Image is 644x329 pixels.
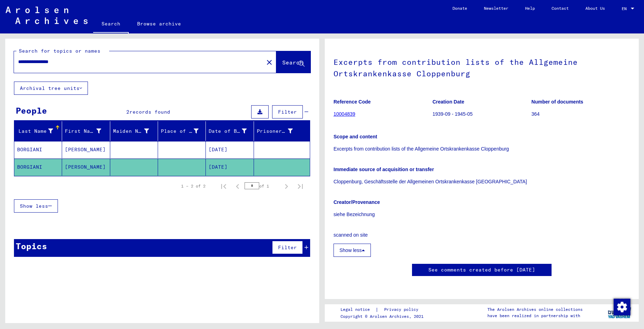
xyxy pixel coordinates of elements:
[272,105,303,118] button: Filter
[206,141,254,158] mat-cell: [DATE]
[278,244,297,251] span: Filter
[276,51,310,73] button: Search
[334,167,434,172] b: Immediate source of acquisition or transfer
[265,58,274,67] mat-icon: close
[334,178,630,185] p: Cloppenburg, Geschäftsstelle der Allgemeinen Ortskrankenkasse [GEOGRAPHIC_DATA]
[279,179,293,193] button: Next page
[17,125,62,137] div: Last Name
[334,199,380,205] b: Creator/Provenance
[334,145,630,153] p: Excerpts from contribution lists of the Allgemeine Ortskrankenkasse Cloppenburg
[613,298,630,315] div: Change consent
[158,121,206,141] mat-header-cell: Place of Birth
[334,244,371,257] button: Show less
[62,121,110,141] mat-header-cell: First Name
[209,125,255,137] div: Date of Birth
[16,104,47,117] div: People
[16,240,47,252] div: Topics
[181,183,205,189] div: 1 – 2 of 2
[231,179,245,193] button: Previous page
[14,199,58,213] button: Show less
[340,313,427,320] p: Copyright © Arolsen Archives, 2021
[487,313,583,319] p: have been realized in partnership with
[334,231,630,239] p: scanned on site
[126,109,129,115] span: 2
[62,141,110,158] mat-cell: [PERSON_NAME]
[257,128,293,135] div: Prisoner #
[217,179,231,193] button: First page
[272,241,303,254] button: Filter
[428,266,535,274] a: See comments created before [DATE]
[245,183,279,189] div: of 1
[206,159,254,176] mat-cell: [DATE]
[531,110,630,118] p: 364
[20,203,48,209] span: Show less
[129,15,189,32] a: Browse archive
[293,179,307,193] button: Last page
[257,125,301,137] div: Prisoner #
[113,128,149,135] div: Maiden Name
[282,59,303,66] span: Search
[614,299,630,315] img: Change consent
[340,306,375,313] a: Legal notice
[113,125,158,137] div: Maiden Name
[110,121,158,141] mat-header-cell: Maiden Name
[14,82,88,95] button: Archival tree units
[62,159,110,176] mat-cell: [PERSON_NAME]
[129,109,170,115] span: records found
[334,211,630,218] p: siehe Bezeichnung
[6,7,88,24] img: Arolsen_neg.svg
[340,306,427,313] div: |
[19,48,100,54] mat-label: Search for topics or names
[433,110,531,118] p: 1939-09 - 1945-05
[487,306,583,313] p: The Arolsen Archives online collections
[278,109,297,115] span: Filter
[433,99,464,105] b: Creation Date
[14,141,62,158] mat-cell: BORGIANI
[65,128,101,135] div: First Name
[161,128,199,135] div: Place of Birth
[334,134,377,139] b: Scope and content
[262,55,276,69] button: Clear
[254,121,310,141] mat-header-cell: Prisoner #
[65,125,110,137] div: First Name
[17,128,53,135] div: Last Name
[206,121,254,141] mat-header-cell: Date of Birth
[334,111,355,117] a: 10004839
[14,159,62,176] mat-cell: BORGIANI
[14,121,62,141] mat-header-cell: Last Name
[93,15,129,33] a: Search
[161,125,207,137] div: Place of Birth
[606,304,632,321] img: yv_logo.png
[379,306,427,313] a: Privacy policy
[209,128,246,135] div: Date of Birth
[531,99,583,105] b: Number of documents
[622,6,629,11] span: EN
[334,46,630,88] h1: Excerpts from contribution lists of the Allgemeine Ortskrankenkasse Cloppenburg
[334,99,371,105] b: Reference Code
